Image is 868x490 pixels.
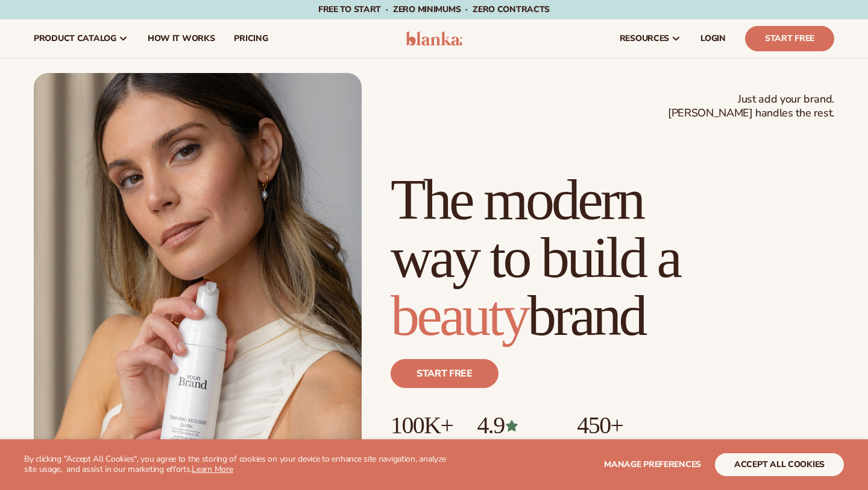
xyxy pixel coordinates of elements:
[234,34,268,43] span: pricing
[745,26,834,51] a: Start Free
[715,453,844,476] button: accept all cookies
[224,19,277,58] a: pricing
[148,34,215,43] span: How It Works
[406,31,463,46] img: logo
[700,34,726,43] span: LOGIN
[477,412,553,439] p: 4.9
[192,463,233,475] a: Learn More
[24,19,138,58] a: product catalog
[604,459,701,470] span: Manage preferences
[620,34,669,43] span: resources
[138,19,225,58] a: How It Works
[391,359,498,388] a: Start free
[610,19,691,58] a: resources
[668,92,834,121] span: Just add your brand. [PERSON_NAME] handles the rest.
[391,412,453,439] p: 100K+
[391,171,834,345] h1: The modern way to build a brand
[577,412,668,439] p: 450+
[318,4,550,15] span: Free to start · ZERO minimums · ZERO contracts
[34,34,116,43] span: product catalog
[34,73,362,487] img: Female holding tanning mousse.
[391,283,527,348] span: beauty
[604,453,701,476] button: Manage preferences
[691,19,735,58] a: LOGIN
[24,454,453,475] p: By clicking "Accept All Cookies", you agree to the storing of cookies on your device to enhance s...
